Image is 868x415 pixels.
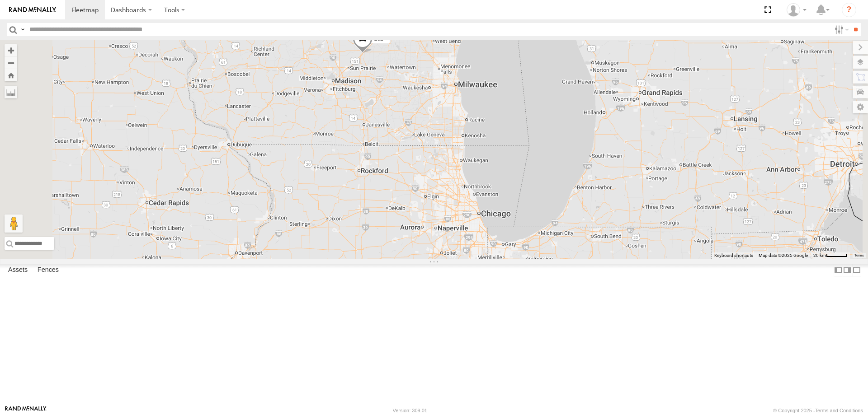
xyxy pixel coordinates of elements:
button: Keyboard shortcuts [714,252,753,259]
label: Map Settings [853,101,868,113]
a: Visit our Website [5,406,47,415]
label: Search Query [19,23,26,36]
span: 232 [374,35,383,42]
button: Zoom out [5,56,17,69]
span: 20 km [813,253,826,258]
label: Search Filter Options [831,23,850,36]
label: Assets [4,264,32,276]
button: Zoom Home [5,69,17,81]
label: Hide Summary Table [852,264,861,277]
button: Zoom in [5,44,17,56]
a: Terms and Conditions [815,408,863,413]
div: © Copyright 2025 - [773,408,863,413]
button: Map Scale: 20 km per 43 pixels [811,252,850,259]
label: Fences [33,264,63,276]
div: Version: 309.01 [393,408,427,413]
label: Measure [5,86,17,98]
label: Dock Summary Table to the Left [834,264,843,277]
span: Map data ©2025 Google [759,253,808,258]
button: Drag Pegman onto the map to open Street View [5,214,23,233]
label: Dock Summary Table to the Right [843,264,852,277]
a: Terms (opens in new tab) [854,254,864,257]
i: ? [842,3,856,17]
img: rand-logo.svg [9,7,56,13]
div: Steve Basgall [783,3,810,17]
